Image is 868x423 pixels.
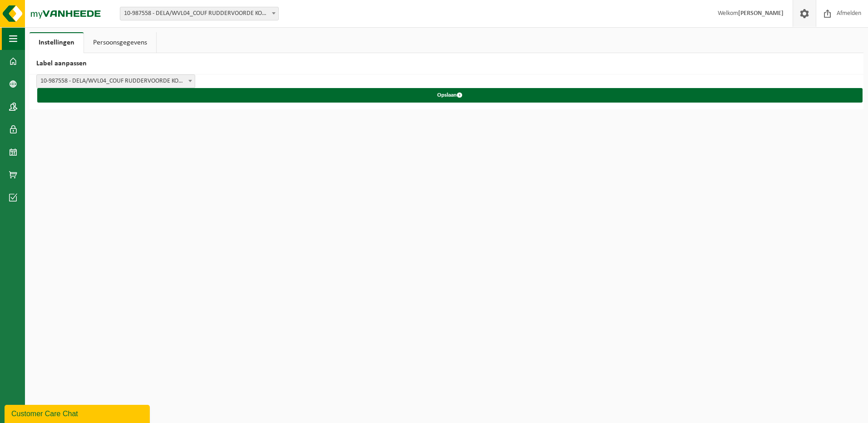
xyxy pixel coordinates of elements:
[36,74,195,88] span: 10-987558 - DELA/WVL04_COUF RUDDERVOORDE KORTRIJKSESTRAAT - RUDDERVOORDE
[738,10,784,17] strong: [PERSON_NAME]
[84,32,156,53] a: Persoonsgegevens
[120,7,278,20] span: 10-987558 - DELA/WVL04_COUF RUDDERVOORDE KORTRIJKSESTRAAT - RUDDERVOORDE
[30,53,863,74] h2: Label aanpassen
[37,88,863,103] button: Opslaan
[30,32,84,53] a: Instellingen
[120,7,279,20] span: 10-987558 - DELA/WVL04_COUF RUDDERVOORDE KORTRIJKSESTRAAT - RUDDERVOORDE
[5,403,152,423] iframe: chat widget
[37,75,195,88] span: 10-987558 - DELA/WVL04_COUF RUDDERVOORDE KORTRIJKSESTRAAT - RUDDERVOORDE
